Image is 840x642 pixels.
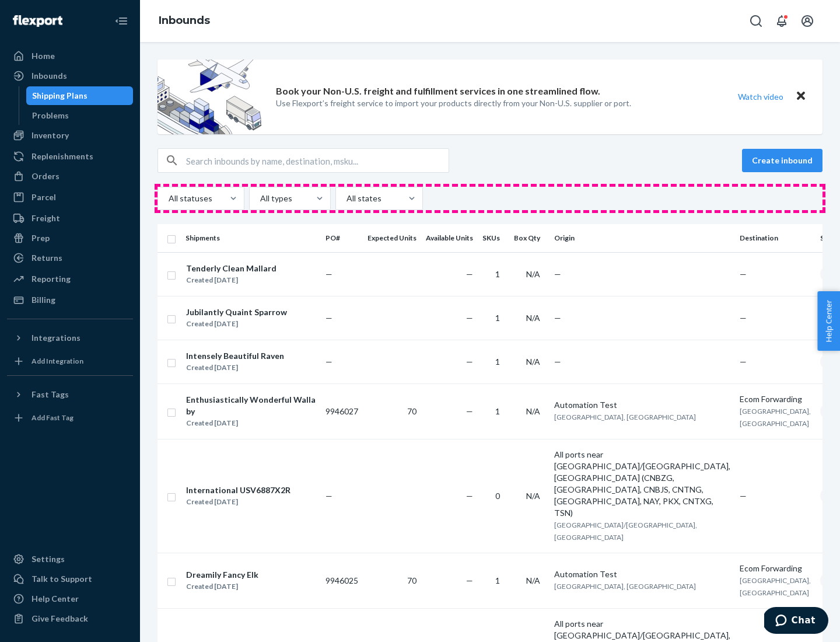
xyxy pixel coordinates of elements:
th: PO# [321,224,363,252]
div: Tenderly Clean Mallard [186,263,276,274]
div: Created [DATE] [186,496,290,508]
div: Help Center [32,593,79,605]
div: Settings [32,553,65,565]
div: Give Feedback [32,613,88,624]
div: Home [32,50,55,62]
span: [GEOGRAPHIC_DATA], [GEOGRAPHIC_DATA] [554,582,696,591]
div: Automation Test [554,568,730,580]
span: N/A [526,357,540,367]
th: Shipments [181,224,321,252]
input: All types [259,193,260,204]
div: Created [DATE] [186,318,287,330]
span: 1 [495,406,500,416]
th: Available Units [421,224,478,252]
a: Home [7,47,133,65]
button: Close Navigation [110,9,133,33]
span: — [554,357,561,367]
span: 70 [407,406,416,416]
span: 1 [495,575,500,585]
th: Destination [735,224,815,252]
a: Replenishments [7,147,133,166]
span: N/A [526,406,540,416]
span: — [740,357,747,367]
button: Open account menu [796,9,819,33]
span: — [466,575,473,585]
iframe: Opens a widget where you can chat to one of our agents [764,607,828,636]
a: Problems [26,106,134,125]
div: Talk to Support [32,573,92,585]
div: Problems [32,110,69,121]
div: Billing [32,294,55,306]
div: Parcel [32,191,56,203]
div: Inbounds [32,70,67,82]
button: Give Feedback [7,609,133,628]
span: — [466,491,473,501]
span: [GEOGRAPHIC_DATA]/[GEOGRAPHIC_DATA], [GEOGRAPHIC_DATA] [554,521,697,542]
span: — [740,313,747,323]
span: — [325,357,332,367]
span: — [740,269,747,279]
span: — [740,491,747,501]
span: — [325,491,332,501]
th: Expected Units [363,224,421,252]
span: N/A [526,313,540,323]
button: Integrations [7,329,133,347]
span: Help Center [817,291,840,351]
button: Talk to Support [7,570,133,588]
a: Prep [7,229,133,247]
div: Created [DATE] [186,274,276,286]
p: Use Flexport’s freight service to import your products directly from your Non-U.S. supplier or port. [276,97,631,109]
a: Add Fast Tag [7,409,133,427]
a: Add Integration [7,352,133,371]
div: Replenishments [32,151,93,162]
button: Open Search Box [744,9,768,33]
span: N/A [526,269,540,279]
a: Shipping Plans [26,86,134,105]
div: Prep [32,232,50,244]
div: All ports near [GEOGRAPHIC_DATA]/[GEOGRAPHIC_DATA], [GEOGRAPHIC_DATA] (CNBZG, [GEOGRAPHIC_DATA], ... [554,449,730,519]
a: Settings [7,550,133,568]
div: Shipping Plans [32,90,87,102]
a: Parcel [7,188,133,207]
div: Fast Tags [32,389,69,400]
p: Book your Non-U.S. freight and fulfillment services in one streamlined flow. [276,85,600,98]
div: International USV6887X2R [186,484,290,496]
span: 1 [495,313,500,323]
span: — [466,406,473,416]
td: 9946025 [321,553,363,608]
span: — [466,357,473,367]
a: Inbounds [159,14,210,27]
div: Freight [32,212,60,224]
span: — [554,269,561,279]
span: N/A [526,491,540,501]
div: Ecom Forwarding [740,393,811,405]
a: Reporting [7,270,133,288]
div: Ecom Forwarding [740,563,811,574]
span: — [554,313,561,323]
th: SKUs [478,224,509,252]
div: Orders [32,170,60,182]
div: Created [DATE] [186,362,284,374]
span: — [466,269,473,279]
a: Help Center [7,589,133,608]
th: Origin [549,224,735,252]
input: All states [345,193,346,204]
th: Box Qty [509,224,549,252]
button: Watch video [730,88,791,105]
a: Billing [7,291,133,309]
a: Orders [7,167,133,186]
a: Freight [7,209,133,228]
div: Created [DATE] [186,581,258,592]
td: 9946027 [321,383,363,439]
div: Reporting [32,273,71,285]
button: Create inbound [742,149,822,172]
div: Returns [32,252,62,264]
img: Flexport logo [13,15,62,27]
span: [GEOGRAPHIC_DATA], [GEOGRAPHIC_DATA] [740,407,811,428]
ol: breadcrumbs [149,4,219,38]
span: 70 [407,575,416,585]
span: N/A [526,575,540,585]
button: Fast Tags [7,385,133,404]
div: Created [DATE] [186,417,316,429]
